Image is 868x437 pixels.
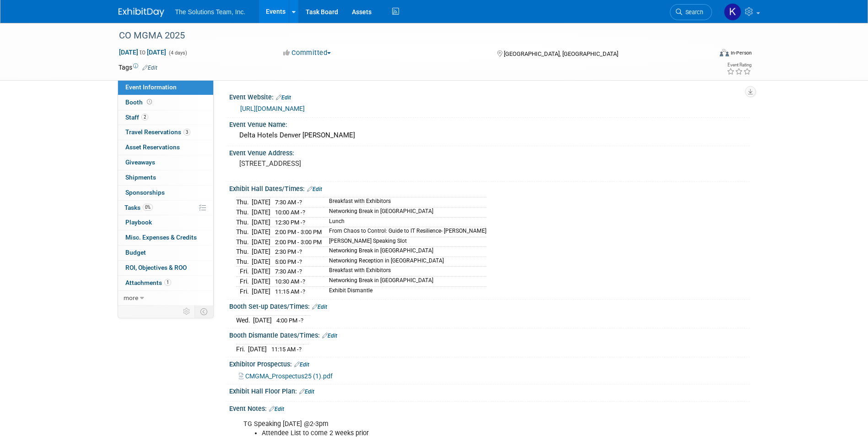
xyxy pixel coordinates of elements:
span: Event Information [125,83,177,91]
span: Attachments [125,279,171,286]
a: Edit [294,361,309,368]
a: Misc. Expenses & Credits [118,230,213,245]
span: 2:00 PM - 3:00 PM [275,239,322,246]
td: [DATE] [252,257,270,267]
span: ? [302,288,305,295]
td: [DATE] [252,227,270,237]
span: ? [299,346,302,353]
img: ExhibitDay [119,8,164,17]
div: Event Notes: [229,402,750,414]
span: (4 days) [168,50,187,56]
td: [DATE] [252,286,270,296]
td: Thu. [236,217,252,227]
a: Edit [269,406,284,412]
td: [DATE] [248,344,267,354]
img: Format-Inperson.png [720,49,729,56]
a: Shipments [118,170,213,185]
span: Booth [125,98,154,106]
span: Misc. Expenses & Credits [125,234,197,241]
a: Edit [307,186,322,192]
span: ? [299,199,302,206]
span: 12:30 PM - [275,219,305,226]
div: Event Format [658,48,752,61]
td: Toggle Event Tabs [194,306,213,317]
td: Thu. [236,257,252,267]
a: Giveaways [118,155,213,170]
a: [URL][DOMAIN_NAME] [240,105,305,112]
td: [DATE] [253,315,272,325]
a: Edit [299,388,314,395]
button: Committed [280,48,334,58]
td: Exhibit Dismantle [323,286,486,296]
div: Booth Dismantle Dates/Times: [229,328,750,340]
td: Thu. [236,237,252,247]
a: ROI, Objectives & ROO [118,261,213,275]
td: Thu. [236,247,252,257]
span: ROI, Objectives & ROO [125,264,187,271]
td: From Chaos to Control: Guide to IT Resilience- [PERSON_NAME] [323,227,486,237]
td: Networking Break in [GEOGRAPHIC_DATA] [323,276,486,286]
span: 2 [141,114,148,120]
span: ? [302,209,305,216]
td: Wed. [236,315,253,325]
span: Search [682,9,703,16]
span: 2:00 PM - 3:00 PM [275,229,322,235]
span: 7:30 AM - [275,199,302,206]
span: 5:00 PM - [275,258,302,265]
a: Edit [142,65,157,71]
span: 1 [164,279,171,286]
td: Fri. [236,344,248,354]
a: Attachments1 [118,276,213,290]
a: more [118,291,213,306]
span: ? [301,317,303,324]
td: [DATE] [252,237,270,247]
td: [DATE] [252,247,270,257]
span: Shipments [125,174,156,181]
span: The Solutions Team, Inc. [175,8,246,16]
span: 2:30 PM - [275,248,302,255]
span: ? [299,258,302,265]
span: ? [302,219,305,226]
div: Exhibit Hall Floor Plan: [229,384,750,396]
a: CMGMA_Prospectus25 (1).pdf [239,372,333,380]
a: Edit [322,333,337,339]
a: Tasks0% [118,201,213,215]
img: Kaelon Harris [724,3,741,21]
td: [DATE] [252,197,270,208]
td: [PERSON_NAME] Speaking Slot [323,237,486,247]
td: [DATE] [252,276,270,286]
span: more [124,294,138,301]
span: ? [302,278,305,285]
div: Delta Hotels Denver [PERSON_NAME] [236,128,743,142]
a: Sponsorships [118,186,213,200]
span: [GEOGRAPHIC_DATA], [GEOGRAPHIC_DATA] [504,50,618,57]
span: 10:00 AM - [275,209,305,216]
span: Budget [125,249,146,256]
div: Event Venue Address: [229,146,750,158]
a: Budget [118,246,213,260]
span: Sponsorships [125,189,165,196]
span: 0% [143,204,153,211]
a: Edit [276,94,291,101]
a: Travel Reservations3 [118,125,213,140]
pre: [STREET_ADDRESS] [239,159,436,168]
a: Booth [118,95,213,110]
span: 11:15 AM - [275,288,305,295]
div: Event Website: [229,90,750,102]
td: Lunch [323,217,486,227]
span: [DATE] [DATE] [119,48,167,56]
td: Networking Reception in [GEOGRAPHIC_DATA] [323,257,486,267]
td: Thu. [236,197,252,208]
td: Fri. [236,286,252,296]
span: 4:00 PM - [276,317,303,324]
span: 3 [183,129,190,136]
a: Staff2 [118,110,213,125]
span: 11:15 AM - [271,346,302,353]
td: [DATE] [252,208,270,218]
span: to [138,49,147,56]
a: Asset Reservations [118,140,213,155]
span: Booth not reserved yet [145,98,154,105]
span: ? [299,268,302,275]
span: Tasks [124,204,153,211]
td: Thu. [236,227,252,237]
